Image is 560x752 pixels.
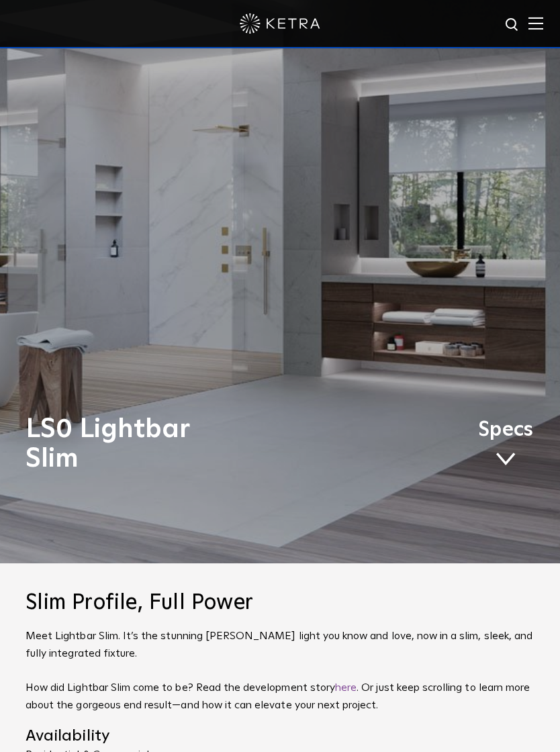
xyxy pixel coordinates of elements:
[26,726,534,746] h4: Availability
[335,682,357,693] a: here
[528,17,543,30] img: Hamburger%20Nav.svg
[478,422,533,470] a: Specs
[26,590,534,616] h2: Slim Profile, Full Power
[504,17,521,34] img: search icon
[240,13,320,34] img: ketra-logo-2019-white
[26,414,405,473] h1: LS0 Lightbar Slim
[26,628,534,714] p: Meet Lightbar Slim. It’s the stunning [PERSON_NAME] light you know and love, now in a slim, sleek...
[478,422,533,439] span: Specs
